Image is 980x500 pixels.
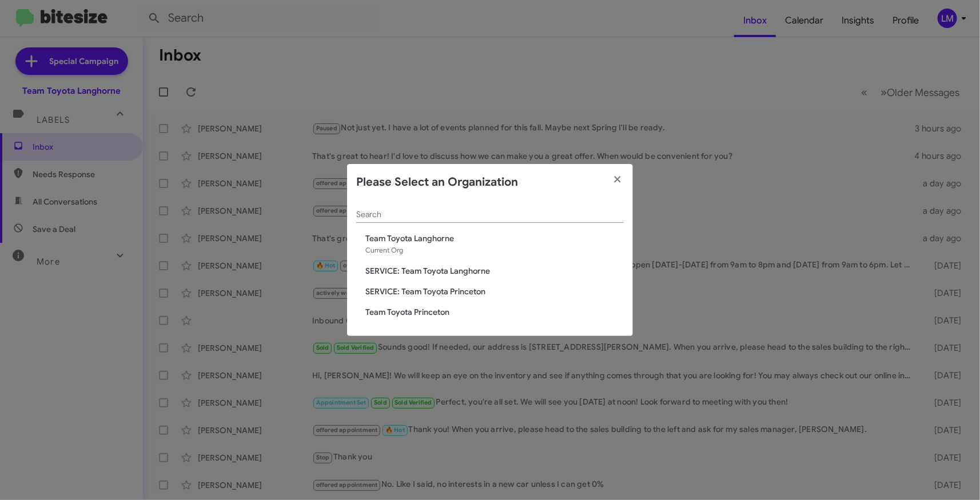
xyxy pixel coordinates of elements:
span: Current Org [365,246,403,254]
span: SERVICE: Team Toyota Princeton [365,286,624,297]
h2: Please Select an Organization [356,173,518,191]
span: Team Toyota Princeton [365,306,624,318]
span: Team Toyota Langhorne [365,233,624,244]
span: SERVICE: Team Toyota Langhorne [365,265,624,277]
